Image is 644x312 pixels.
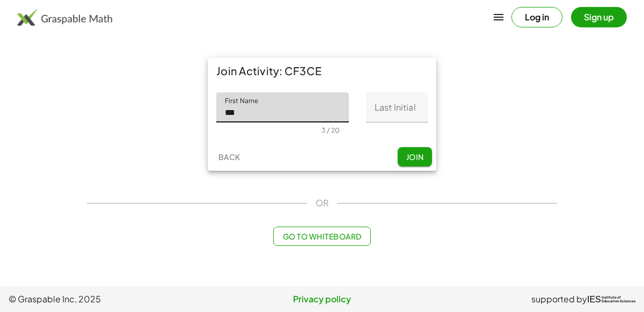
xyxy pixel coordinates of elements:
div: Join Activity: CF3CE [208,58,436,84]
span: supported by [531,293,587,306]
button: Sign up [571,7,627,27]
div: 3 / 20 [321,126,340,134]
span: Institute of Education Sciences [602,296,635,303]
span: OR [316,197,328,209]
span: Back [218,152,240,162]
span: IES [587,294,601,304]
span: © Graspable Inc, 2025 [9,293,217,306]
a: Privacy policy [217,293,426,306]
span: Go to Whiteboard [282,231,361,241]
button: Back [212,147,246,166]
a: IESInstitute ofEducation Sciences [587,293,635,306]
button: Join [398,147,432,166]
button: Log in [511,7,562,27]
span: Join [406,152,423,162]
button: Go to Whiteboard [273,227,370,246]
